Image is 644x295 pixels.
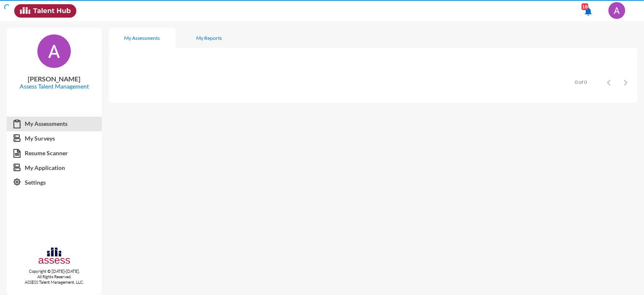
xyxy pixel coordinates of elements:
[124,35,160,41] div: My Assessments
[7,116,102,131] a: My Assessments
[13,83,95,90] p: Assess Talent Management
[37,34,71,68] img: ACg8ocIOwkIuRJ7vxUdqxoEKMiLH7rGNo6D7LWwsT2NpcepPyRk5mw=s96-c
[38,246,71,267] img: assesscompany-logo.png
[583,6,593,16] mat-icon: notifications
[582,3,588,10] div: 18
[7,131,102,146] a: My Surveys
[617,73,634,90] button: Next page
[196,35,222,41] div: My Reports
[13,75,95,83] p: [PERSON_NAME]
[7,146,102,161] a: Resume Scanner
[600,73,617,90] button: Previous page
[7,269,102,285] p: Copyright © [DATE]-[DATE]. All Rights Reserved. ASSESS Talent Management, LLC.
[7,175,102,190] a: Settings
[575,79,587,85] div: 0 of 0
[7,160,102,175] a: My Application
